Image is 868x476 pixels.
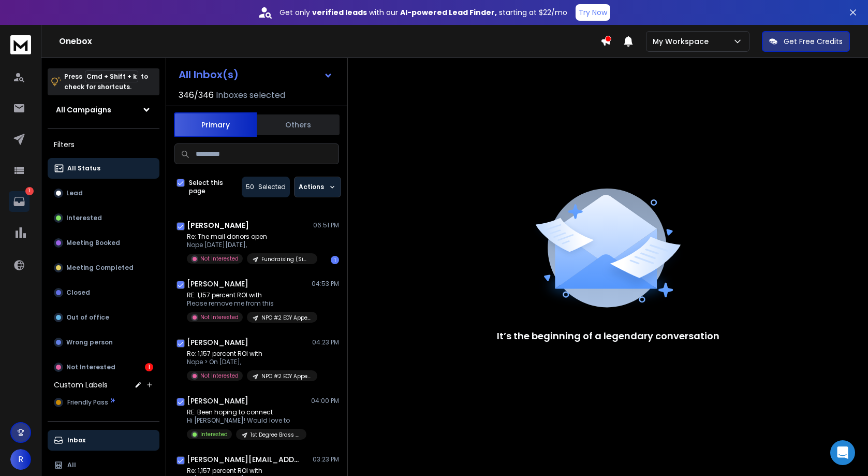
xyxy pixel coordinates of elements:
button: Get Free Credits [762,31,850,52]
button: Friendly Pass [48,392,159,413]
button: Interested [48,208,159,228]
p: Re: 1,157 percent ROI with [187,467,306,475]
button: All [48,455,159,475]
h1: [PERSON_NAME] [187,337,248,348]
p: Try Now [579,7,607,18]
p: Not Interested [200,255,239,263]
span: 50 [246,183,254,191]
button: Meeting Completed [48,257,159,278]
button: Lead [48,183,159,204]
button: Meeting Booked [48,233,159,253]
span: 346 / 346 [179,89,214,102]
p: Nope > On [DATE], [187,358,311,366]
button: Actions [294,177,341,197]
div: Open Intercom Messenger [830,440,855,465]
p: Re: 1,157 percent ROI with [187,350,311,358]
h1: All Campaigns [56,105,111,115]
p: RE: 1,157 percent ROI with [187,291,311,299]
h1: [PERSON_NAME] [187,279,248,289]
strong: verified leads [312,7,367,18]
button: Try Now [576,4,610,21]
img: logo [10,35,31,54]
p: Press to check for shortcuts. [64,71,148,92]
p: Closed [66,289,90,297]
p: Out of office [66,313,109,322]
p: 04:23 PM [312,338,339,347]
p: 1st Degree Brass ([PERSON_NAME]) [251,431,300,439]
h1: [PERSON_NAME][EMAIL_ADDRESS][DOMAIN_NAME] [187,454,301,465]
strong: AI-powered Lead Finder, [400,7,497,18]
p: Fundraising (Simply Noted) [261,255,311,263]
p: Get Free Credits [784,36,843,47]
label: Select this page [189,179,231,195]
div: 1 [331,256,339,264]
p: Not Interested [200,313,239,321]
span: Cmd + Shift + k [85,70,138,82]
p: 04:00 PM [311,397,339,405]
p: RE: Been hoping to connect [187,408,306,416]
button: R [10,449,31,470]
p: Interested [200,430,228,438]
p: Hi [PERSON_NAME]! Would love to [187,416,306,425]
p: NPO #2 EOY Appeals [261,314,311,322]
button: All Campaigns [48,99,159,120]
p: Meeting Booked [66,239,120,247]
p: It’s the beginning of a legendary conversation [497,329,719,343]
a: 1 [9,191,30,212]
p: Inbox [67,436,85,444]
p: Please remove me from this [187,299,311,308]
p: Lead [66,189,83,197]
p: 03:23 PM [313,455,339,464]
p: All [67,461,76,469]
button: Primary [174,112,257,137]
p: Meeting Completed [66,264,134,272]
p: 1 [25,187,34,195]
button: All Inbox(s) [170,64,341,85]
h3: Custom Labels [54,380,108,390]
p: 04:53 PM [312,280,339,288]
p: All Status [67,164,100,172]
button: All Status [48,158,159,179]
h1: Onebox [59,35,600,48]
button: Out of office [48,307,159,328]
p: Not Interested [66,363,115,371]
p: Wrong person [66,338,113,347]
button: Wrong person [48,332,159,353]
p: NPO #2 EOY Appeals [261,372,311,380]
p: 06:51 PM [313,221,339,229]
p: Actions [299,183,324,191]
button: Others [257,113,340,136]
p: My Workspace [653,36,713,47]
div: 1 [145,363,153,371]
p: Interested [66,214,102,222]
h1: [PERSON_NAME] [187,220,249,230]
p: Get only with our starting at $22/mo [279,7,567,18]
p: Not Interested [200,372,239,380]
span: Friendly Pass [67,398,108,407]
h1: All Inbox(s) [179,69,239,80]
h3: Filters [48,137,159,152]
p: Nope [DATE][DATE], [187,241,311,249]
p: Re: The mail donors open [187,233,311,241]
h1: [PERSON_NAME] [187,396,248,406]
button: Not Interested1 [48,357,159,378]
button: Inbox [48,430,159,451]
h3: Inboxes selected [216,89,285,102]
p: Selected [258,183,286,191]
button: Closed [48,282,159,303]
